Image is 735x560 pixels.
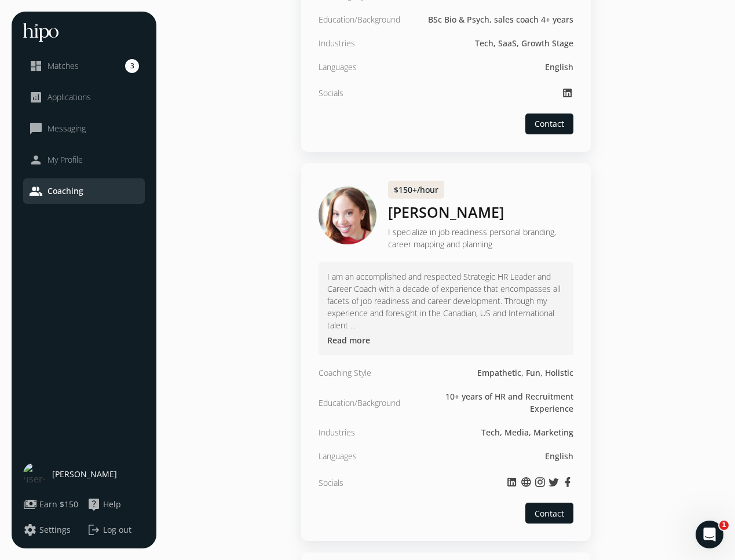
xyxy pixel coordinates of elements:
a: chat_bubble_outlineMessaging [29,122,139,136]
div: 10+ years of HR and Recruitment Experience [412,390,573,415]
a: personMy Profile [29,153,139,167]
span: My Profile [47,154,83,166]
span: person [29,153,43,167]
iframe: Intercom live chat [696,521,723,548]
h2: [PERSON_NAME] [388,202,573,224]
span: live_help [87,497,101,511]
img: user-photo [23,463,46,486]
button: Read more [327,334,370,346]
div: Socials [319,87,343,99]
span: Log out [103,524,131,536]
span: logout [87,523,101,537]
div: $150+/hour [388,181,444,199]
a: dashboardMatches3 [29,59,139,73]
span: Earn $150 [39,499,78,510]
button: paymentsEarn $150 [23,497,78,511]
span: Messaging [47,123,86,134]
span: Coaching [47,185,83,197]
span: Settings [39,524,71,536]
div: English [545,450,573,462]
a: analyticsApplications [29,90,139,104]
a: live_helpHelp [87,497,145,511]
a: Contact [525,114,573,134]
button: logoutLog out [87,523,145,537]
div: Industries [319,37,355,49]
span: Applications [47,91,91,103]
a: settingsSettings [23,523,81,537]
span: people [29,184,43,198]
button: live_helpHelp [87,497,121,511]
span: analytics [29,90,43,104]
div: Tech, Media, Marketing [481,426,573,438]
span: Matches [47,60,79,72]
span: 1 [719,521,729,530]
span: [PERSON_NAME] [52,469,117,480]
span: settings [23,523,37,537]
div: Education/Background [319,13,400,25]
div: Languages [319,61,357,73]
span: 3 [125,59,139,73]
span: payments [23,497,37,511]
div: BSc Bio & Psych, sales coach 4+ years [428,13,573,25]
span: chat_bubble_outline [29,122,43,136]
div: Empathetic, Fun, Holistic [477,367,573,379]
div: Coaching Style [319,367,371,379]
div: Education/Background [319,397,400,409]
div: Tech, SaaS, Growth Stage [475,37,573,49]
img: hh-logo-white [23,23,58,42]
div: Languages [319,450,357,462]
div: Socials [319,477,343,489]
div: Industries [319,426,355,438]
a: peopleCoaching [29,184,139,198]
div: English [545,61,573,73]
p: I am an accomplished and respected Strategic HR Leader and Career Coach with a decade of experien... [327,270,565,331]
a: paymentsEarn $150 [23,497,81,511]
a: Contact [525,503,573,524]
span: dashboard [29,59,43,73]
p: I specialize in job readiness personal branding, career mapping and planning [388,226,573,250]
span: Help [103,499,121,510]
button: settingsSettings [23,523,71,537]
